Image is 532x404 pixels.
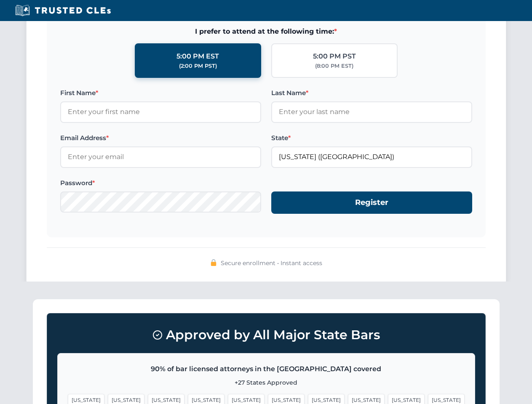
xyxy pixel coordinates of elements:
[60,88,261,98] label: First Name
[68,364,465,375] p: 90% of bar licensed attorneys in the [GEOGRAPHIC_DATA] covered
[60,26,472,37] span: I prefer to attend at the following time:
[176,51,219,62] div: 5:00 PM EST
[271,88,472,98] label: Last Name
[315,62,353,70] div: (8:00 PM EST)
[60,178,261,188] label: Password
[271,146,472,167] input: Florida (FL)
[221,258,322,268] span: Secure enrollment • Instant access
[179,62,217,70] div: (2:00 PM PST)
[60,146,261,167] input: Enter your email
[57,324,475,346] h3: Approved by All Major State Bars
[271,101,472,122] input: Enter your last name
[271,133,472,143] label: State
[313,51,356,62] div: 5:00 PM PST
[60,133,261,143] label: Email Address
[13,4,113,17] img: Trusted CLEs
[210,259,217,266] img: 🔒
[60,101,261,122] input: Enter your first name
[68,378,465,387] p: +27 States Approved
[271,191,472,214] button: Register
